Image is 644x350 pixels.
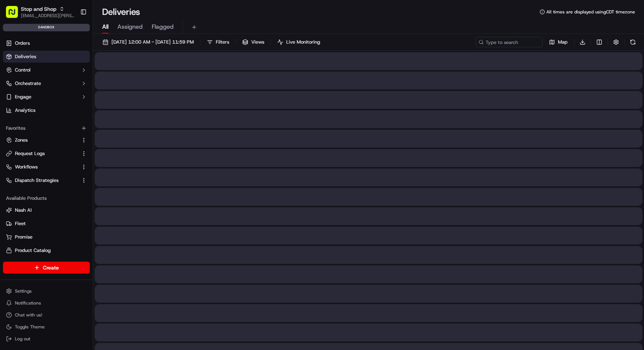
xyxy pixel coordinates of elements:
[558,39,568,45] span: Map
[6,137,78,144] a: Zones
[216,39,229,45] span: Filters
[3,322,90,332] button: Toggle Theme
[15,137,28,144] span: Zones
[15,207,32,214] span: Nash AI
[43,264,59,271] span: Create
[15,164,38,170] span: Workflows
[3,245,90,256] button: Product Catalog
[3,298,90,308] button: Notifications
[546,9,635,15] span: All times are displayed using CDT timezone
[15,150,45,157] span: Request Logs
[3,3,77,21] button: Stop and Shop[EMAIL_ADDRESS][PERSON_NAME][DOMAIN_NAME]
[3,192,90,204] div: Available Products
[3,104,90,116] a: Analytics
[3,148,90,160] button: Request Logs
[6,164,78,170] a: Workflows
[274,37,323,47] button: Live Monitoring
[15,220,26,227] span: Fleet
[15,67,31,73] span: Control
[15,312,42,318] span: Chat with us!
[111,39,194,45] span: [DATE] 12:00 AM - [DATE] 11:59 PM
[6,234,87,240] a: Promise
[3,218,90,230] button: Fleet
[15,288,32,294] span: Settings
[15,80,41,87] span: Orchestrate
[6,247,87,254] a: Product Catalog
[99,37,197,47] button: [DATE] 12:00 AM - [DATE] 11:59 PM
[117,22,143,31] span: Assigned
[6,220,87,227] a: Fleet
[15,324,45,330] span: Toggle Theme
[3,134,90,146] button: Zones
[3,174,90,186] button: Dispatch Strategies
[3,24,90,31] div: sandbox
[15,177,59,184] span: Dispatch Strategies
[21,13,74,19] button: [EMAIL_ADDRESS][PERSON_NAME][DOMAIN_NAME]
[6,207,87,214] a: Nash AI
[15,234,32,240] span: Promise
[21,5,56,13] button: Stop and Shop
[3,310,90,320] button: Chat with us!
[476,37,543,47] input: Type to search
[3,334,90,344] button: Log out
[251,39,264,45] span: Views
[152,22,174,31] span: Flagged
[3,122,90,134] div: Favorites
[3,78,90,89] button: Orchestrate
[15,247,51,254] span: Product Catalog
[15,40,30,47] span: Orders
[15,300,41,306] span: Notifications
[15,107,35,114] span: Analytics
[546,37,571,47] button: Map
[15,94,31,100] span: Engage
[3,204,90,216] button: Nash AI
[102,22,108,31] span: All
[3,262,90,274] button: Create
[286,39,320,45] span: Live Monitoring
[6,177,78,184] a: Dispatch Strategies
[628,37,638,47] button: Refresh
[239,37,268,47] button: Views
[3,64,90,76] button: Control
[15,336,30,342] span: Log out
[3,51,90,63] a: Deliveries
[3,231,90,243] button: Promise
[3,37,90,49] a: Orders
[6,150,78,157] a: Request Logs
[3,286,90,296] button: Settings
[3,91,90,103] button: Engage
[203,37,233,47] button: Filters
[15,53,36,60] span: Deliveries
[3,161,90,173] button: Workflows
[102,6,140,18] h1: Deliveries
